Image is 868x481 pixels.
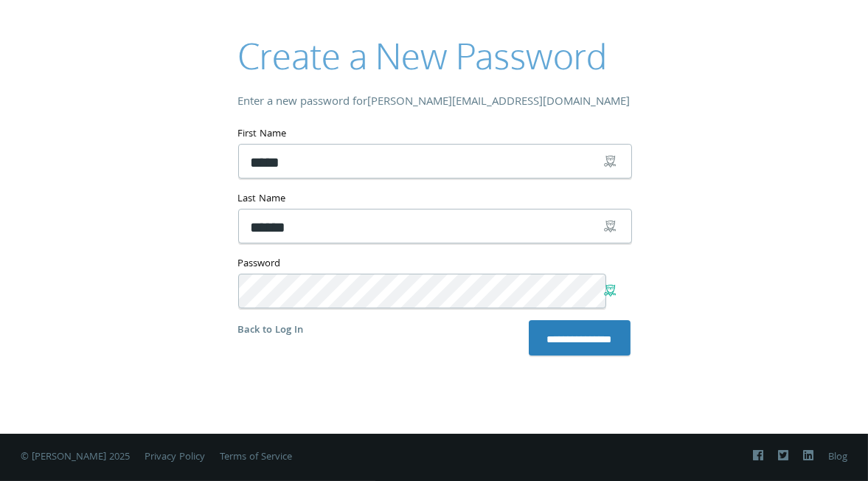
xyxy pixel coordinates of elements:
span: © [PERSON_NAME] 2025 [21,449,130,466]
label: Last Name [238,190,631,209]
label: First Name [238,125,631,144]
h2: Create a New Password [238,31,631,80]
a: Blog [828,449,847,466]
a: Privacy Policy [145,449,205,466]
a: Terms of Service [220,449,292,466]
label: Password [238,255,631,274]
a: Back to Log In [238,322,304,339]
div: Enter a new password for [PERSON_NAME][EMAIL_ADDRESS][DOMAIN_NAME] [238,92,631,114]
